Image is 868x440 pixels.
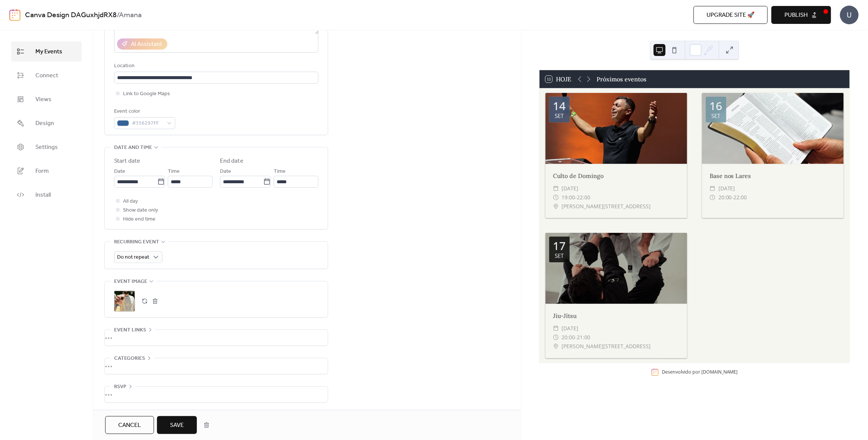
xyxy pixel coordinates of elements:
[562,202,651,211] span: [PERSON_NAME][STREET_ADDRESS]
[718,184,735,193] span: [DATE]
[220,157,243,166] div: End date
[710,193,716,202] div: ​
[562,333,575,342] span: 20:00
[274,167,286,176] span: Time
[123,215,155,224] span: Hide end time
[157,416,197,434] button: Save
[35,119,54,128] span: Design
[123,90,170,99] span: Link to Google Maps
[114,238,159,247] span: Recurring event
[35,71,58,80] span: Connect
[35,47,62,56] span: My Events
[114,291,135,312] div: ;
[553,184,559,193] div: ​
[114,383,126,391] span: RSVP
[553,324,559,333] div: ​
[562,193,575,202] span: 19:00
[555,253,564,259] div: set
[553,202,559,211] div: ​
[771,6,831,24] button: Publish
[545,171,687,180] div: Culto de Domingo
[562,342,651,351] span: [PERSON_NAME][STREET_ADDRESS]
[9,9,21,21] img: logo
[11,89,82,109] a: Views
[701,369,738,375] a: [DOMAIN_NAME]
[105,330,328,346] div: •••
[220,167,231,176] span: Date
[732,193,734,202] span: -
[11,41,82,62] a: My Events
[562,184,579,193] span: [DATE]
[734,193,747,202] span: 22:00
[553,342,559,351] div: ​
[575,333,577,342] span: -
[114,277,147,286] span: Event image
[118,421,141,430] span: Cancel
[577,193,591,202] span: 22:00
[105,358,328,374] div: •••
[711,113,720,119] div: set
[168,167,180,176] span: Time
[114,62,317,71] div: Location
[114,167,125,176] span: Date
[575,193,577,202] span: -
[25,8,117,22] a: Canva Design DAGuxhjdRX8
[117,8,119,22] b: /
[117,252,149,262] span: Do not repeat
[553,100,566,112] div: 14
[105,387,328,402] div: •••
[114,354,145,363] span: Categories
[840,6,859,24] div: U
[11,65,82,85] a: Connect
[562,324,579,333] span: [DATE]
[702,171,844,180] div: Base nos Lares
[553,240,566,252] div: 17
[11,137,82,157] a: Settings
[114,107,174,116] div: Event color
[132,119,163,128] span: #356297FF
[114,326,146,335] span: Event links
[35,167,49,176] span: Form
[123,206,158,215] span: Show date only
[577,333,591,342] span: 21:00
[123,197,138,206] span: All day
[11,161,82,181] a: Form
[710,100,722,112] div: 16
[545,311,687,320] div: Jiu-Jítsu
[784,11,808,20] span: Publish
[555,113,564,119] div: set
[119,8,142,22] b: Amana
[718,193,732,202] span: 20:00
[114,157,140,166] div: Start date
[105,416,154,434] button: Cancel
[11,185,82,205] a: Install
[543,74,574,84] button: 13Hoje
[35,191,51,200] span: Install
[710,184,716,193] div: ​
[707,11,755,20] span: Upgrade site 🚀
[11,113,82,133] a: Design
[553,193,559,202] div: ​
[694,6,768,24] button: Upgrade site 🚀
[170,421,184,430] span: Save
[35,143,58,152] span: Settings
[114,143,152,152] span: Date and time
[597,75,647,84] div: Próximos eventos
[553,333,559,342] div: ​
[662,369,738,375] div: Desenvolvido por
[35,95,51,104] span: Views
